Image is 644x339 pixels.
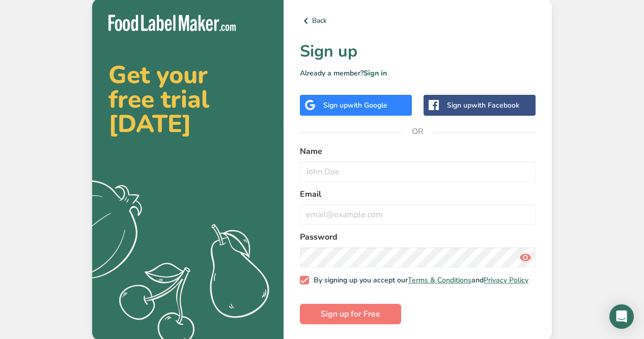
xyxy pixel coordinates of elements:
span: By signing up you accept our and [309,276,529,285]
label: Name [300,145,536,158]
h2: Get your free trial [DATE] [108,63,267,136]
a: Privacy Policy [484,275,528,285]
h1: Sign up [300,39,536,64]
span: Sign up for Free [321,308,380,320]
input: email@example.com [300,204,536,225]
div: Sign up [447,100,519,111]
span: OR [403,116,433,147]
a: Terms & Conditions [408,275,471,285]
div: Open Intercom Messenger [609,304,634,329]
input: John Doe [300,162,536,182]
button: Sign up for Free [300,304,401,324]
p: Already a member? [300,68,536,79]
label: Email [300,188,536,200]
span: with Google [348,100,387,110]
span: with Facebook [471,100,519,110]
a: Sign in [363,68,387,78]
a: Back [300,15,536,27]
label: Password [300,231,536,243]
div: Sign up [323,100,387,111]
img: Food Label Maker [108,15,236,32]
